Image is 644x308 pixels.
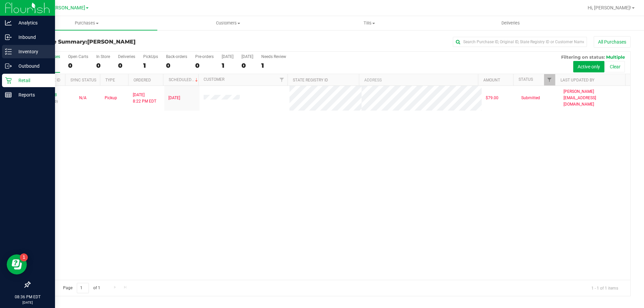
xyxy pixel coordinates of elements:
button: Clear [605,61,625,72]
span: Submitted [521,95,540,101]
span: Page of 1 [57,283,106,293]
a: Status [519,77,533,82]
span: Hi, [PERSON_NAME]! [588,5,631,10]
a: Type [105,78,115,82]
p: Retail [12,76,52,84]
a: Amount [483,78,500,82]
span: [PERSON_NAME] [48,5,85,11]
p: Analytics [12,19,52,27]
th: Address [359,74,478,86]
span: Multiple [606,54,625,60]
div: [DATE] [222,54,233,59]
p: Reports [12,91,52,99]
div: Back-orders [166,54,187,59]
a: Last Updated By [560,78,594,82]
inline-svg: Inbound [5,34,12,41]
span: $79.00 [486,95,498,101]
p: [DATE] [3,300,52,305]
div: 1 [143,62,158,69]
a: Filter [276,74,287,85]
p: Outbound [12,62,52,70]
span: 1 - 1 of 1 items [586,283,624,293]
span: Deliveries [492,20,529,26]
button: Active only [573,61,604,72]
input: Search Purchase ID, Original ID, State Registry ID or Customer Name... [453,37,587,47]
div: [DATE] [241,54,253,59]
span: [PERSON_NAME] [87,39,136,45]
a: Purchases [16,16,157,30]
p: Inventory [12,48,52,56]
span: [DATE] 8:22 PM EDT [133,92,156,105]
p: 08:36 PM EDT [3,294,52,300]
div: 0 [68,62,88,69]
div: 1 [222,62,233,69]
span: Not Applicable [79,96,87,100]
a: Filter [544,74,555,85]
div: 1 [261,62,286,69]
a: Scheduled [169,77,199,82]
a: Ordered [133,78,151,82]
inline-svg: Reports [5,91,12,98]
iframe: Resource center unread badge [20,253,28,261]
inline-svg: Retail [5,77,12,84]
span: [DATE] [168,95,180,101]
h3: Purchase Summary: [30,39,230,45]
p: Inbound [12,33,52,41]
input: 1 [77,283,89,293]
a: Sync Status [70,78,96,82]
button: All Purchases [594,36,631,48]
inline-svg: Outbound [5,63,12,69]
div: Deliveries [118,54,135,59]
iframe: Resource center [7,254,27,274]
span: [PERSON_NAME][EMAIL_ADDRESS][DOMAIN_NAME] [563,88,626,108]
span: Pickup [105,95,117,101]
button: N/A [79,95,87,101]
a: Customers [157,16,299,30]
inline-svg: Analytics [5,19,12,26]
a: Deliveries [440,16,581,30]
a: Tills [299,16,440,30]
div: Needs Review [261,54,286,59]
a: Customer [204,77,224,82]
div: In Store [96,54,110,59]
div: 0 [166,62,187,69]
div: Open Carts [68,54,88,59]
a: 11966528 [38,93,57,97]
a: State Registry ID [293,78,328,82]
span: Tills [299,20,439,26]
span: Purchases [16,20,157,26]
div: Pre-orders [195,54,214,59]
div: PickUps [143,54,158,59]
div: 0 [118,62,135,69]
div: 0 [195,62,214,69]
span: Filtering on status: [561,54,605,60]
inline-svg: Inventory [5,48,12,55]
div: 0 [241,62,253,69]
span: Customers [158,20,298,26]
div: 0 [96,62,110,69]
